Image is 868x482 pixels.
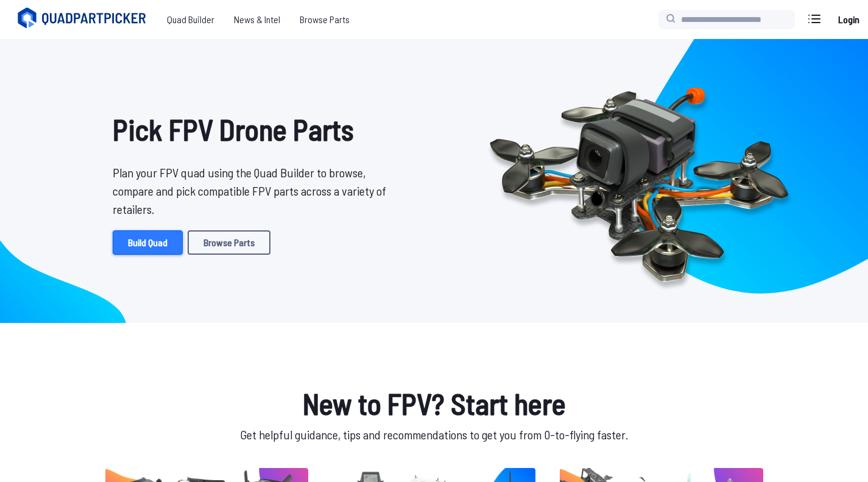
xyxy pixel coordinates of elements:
a: Quad Builder [157,7,224,32]
p: Get helpful guidance, tips and recommendations to get you from 0-to-flying faster. [103,425,766,444]
p: Plan your FPV quad using the Quad Builder to browse, compare and pick compatible FPV parts across... [113,163,395,218]
a: Build Quad [113,230,183,255]
a: Login [834,7,863,32]
h1: New to FPV? Start here [103,381,766,425]
img: Quadcopter [464,59,814,303]
a: Browse Parts [290,7,359,32]
h1: Pick FPV Drone Parts [113,107,395,151]
a: News & Intel [224,7,290,32]
a: Browse Parts [188,230,270,255]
